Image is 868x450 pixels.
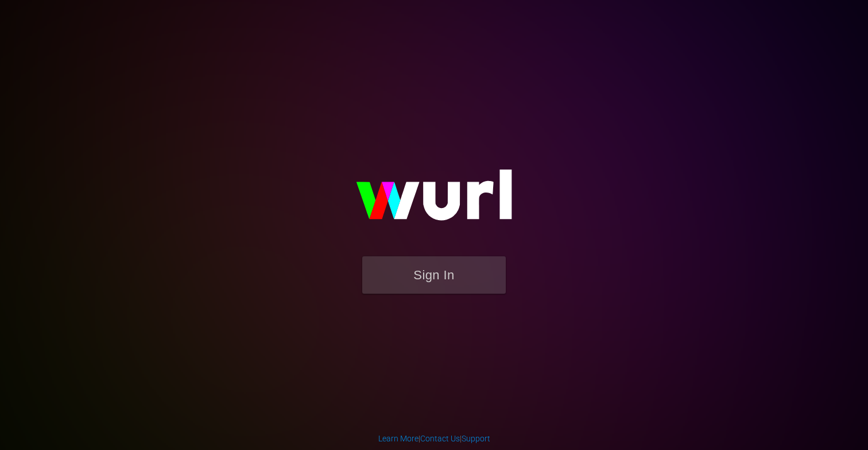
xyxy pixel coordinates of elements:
[378,434,418,443] a: Learn More
[378,433,490,444] div: | |
[319,145,549,256] img: wurl-logo-on-black-223613ac3d8ba8fe6dc639794a292ebdb59501304c7dfd60c99c58986ef67473.svg
[420,434,460,443] a: Contact Us
[362,256,506,294] button: Sign In
[462,434,490,443] a: Support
